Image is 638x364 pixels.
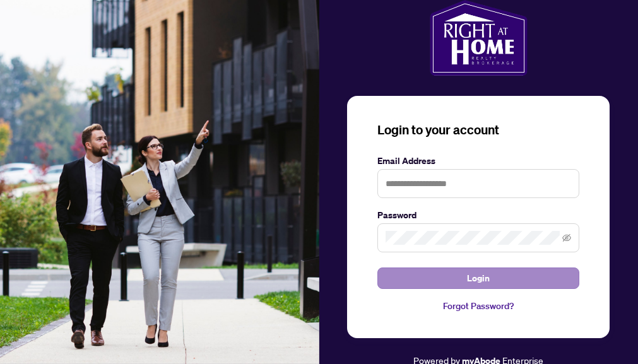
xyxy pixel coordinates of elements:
label: Email Address [377,154,579,168]
label: Password [377,208,579,222]
span: Login [467,268,490,288]
span: eye-invisible [562,233,571,242]
h3: Login to your account [377,121,579,139]
button: Login [377,267,579,289]
a: Forgot Password? [377,299,579,313]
